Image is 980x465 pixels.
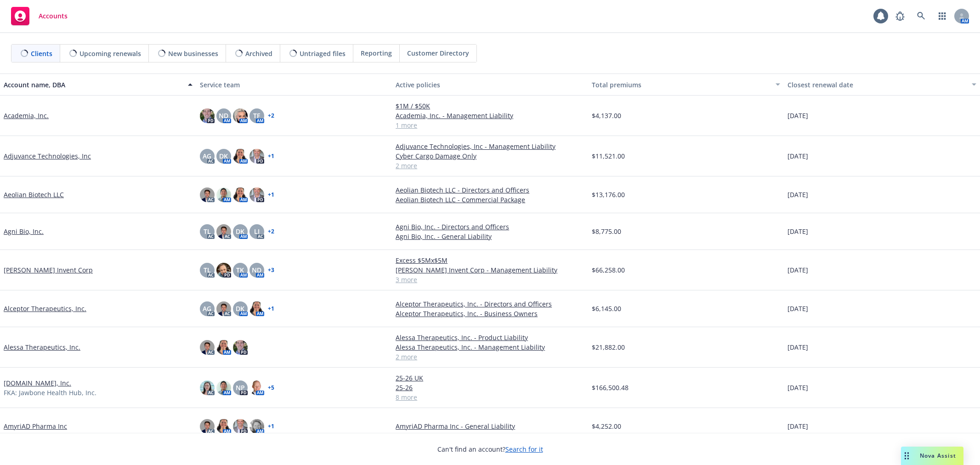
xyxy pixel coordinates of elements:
[437,444,543,454] span: Can't find an account?
[233,187,248,202] img: photo
[787,304,808,313] span: [DATE]
[249,380,264,395] img: photo
[268,424,274,429] a: + 1
[249,187,264,202] img: photo
[216,380,231,395] img: photo
[4,304,86,313] a: Alceptor Therapeutics, Inc.
[396,392,584,402] a: 8 more
[787,190,808,199] span: [DATE]
[245,49,272,58] span: Archived
[39,12,68,20] span: Accounts
[787,383,808,392] span: [DATE]
[200,187,215,202] img: photo
[396,373,584,383] a: 25-26 UK
[216,340,231,355] img: photo
[396,161,584,170] a: 2 more
[4,80,182,90] div: Account name, DBA
[787,151,808,161] span: [DATE]
[396,142,584,151] a: Adjuvance Technologies, Inc - Management Liability
[392,74,588,96] button: Active policies
[396,265,584,275] a: [PERSON_NAME] Invent Corp - Management Liability
[396,195,584,204] a: Aeolian Biotech LLC - Commercial Package
[787,265,808,275] span: [DATE]
[396,383,584,392] a: 25-26
[396,299,584,309] a: Alceptor Therapeutics, Inc. - Directors and Officers
[4,388,96,397] span: FKA: Jawbone Health Hub, Inc.
[592,111,621,120] span: $4,137.00
[787,80,966,90] div: Closest renewal date
[787,227,808,236] span: [DATE]
[396,185,584,195] a: Aeolian Biotech LLC - Directors and Officers
[396,222,584,232] a: Agni Bio, Inc. - Directors and Officers
[787,342,808,352] span: [DATE]
[592,151,625,161] span: $11,521.00
[592,304,621,313] span: $6,145.00
[396,342,584,352] a: Alessa Therapeutics, Inc. - Management Liability
[588,74,784,96] button: Total premiums
[79,49,141,58] span: Upcoming renewals
[4,190,64,199] a: Aeolian Biotech LLC
[268,229,274,234] a: + 2
[249,301,264,316] img: photo
[7,3,71,29] a: Accounts
[396,101,584,111] a: $1M / $50K
[901,447,963,465] button: Nova Assist
[396,120,584,130] a: 1 more
[505,445,543,454] a: Search for it
[268,385,274,391] a: + 5
[233,149,248,164] img: photo
[204,227,211,236] span: TL
[200,380,215,395] img: photo
[268,306,274,312] a: + 1
[268,267,274,273] a: + 3
[396,309,584,318] a: Alceptor Therapeutics, Inc. - Business Owners
[901,447,912,465] div: Drag to move
[268,113,274,119] a: + 2
[268,192,274,198] a: + 1
[236,383,245,392] span: NP
[592,421,621,431] span: $4,252.00
[787,111,808,120] span: [DATE]
[249,419,264,434] img: photo
[168,49,218,58] span: New businesses
[216,187,231,202] img: photo
[592,227,621,236] span: $8,775.00
[396,232,584,241] a: Agni Bio, Inc. - General Liability
[891,7,909,25] a: Report a Bug
[236,265,244,275] span: TK
[31,49,52,58] span: Clients
[216,263,231,278] img: photo
[4,151,91,161] a: Adjuvance Technologies, Inc
[592,80,770,90] div: Total premiums
[203,151,211,161] span: AG
[396,111,584,120] a: Academia, Inc. - Management Liability
[396,255,584,265] a: Excess $5Mx$5M
[592,383,629,392] span: $166,500.48
[249,149,264,164] img: photo
[200,108,215,123] img: photo
[219,111,228,120] span: ND
[396,275,584,284] a: 3 more
[407,48,469,58] span: Customer Directory
[204,265,211,275] span: TL
[4,111,49,120] a: Academia, Inc.
[233,419,248,434] img: photo
[4,227,44,236] a: Agni Bio, Inc.
[396,80,584,90] div: Active policies
[233,108,248,123] img: photo
[784,74,980,96] button: Closest renewal date
[219,151,228,161] span: DK
[396,352,584,362] a: 2 more
[396,421,584,431] a: AmyriAD Pharma Inc - General Liability
[300,49,346,58] span: Untriaged files
[920,452,956,459] span: Nova Assist
[268,153,274,159] a: + 1
[203,304,211,313] span: AG
[200,80,389,90] div: Service team
[216,301,231,316] img: photo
